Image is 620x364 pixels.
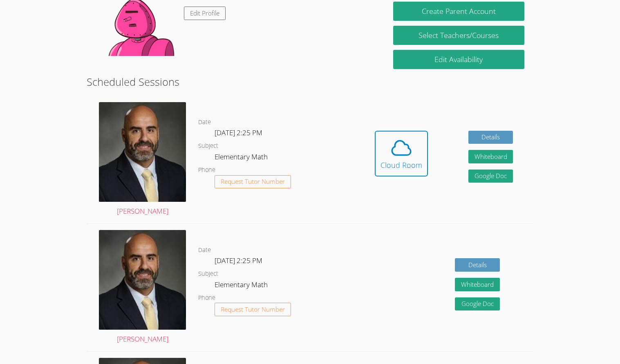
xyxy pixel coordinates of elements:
[215,279,269,293] dd: Elementary Math
[215,256,262,265] span: [DATE] 2:25 PM
[198,141,218,151] dt: Subject
[215,151,269,165] dd: Elementary Math
[99,102,186,202] img: avatar.png
[198,293,215,303] dt: Phone
[375,131,428,176] button: Cloud Room
[455,297,500,311] a: Google Doc
[215,128,262,137] span: [DATE] 2:25 PM
[184,7,226,20] a: Edit Profile
[99,230,186,345] a: [PERSON_NAME]
[221,306,285,313] span: Request Tutor Number
[99,102,186,217] a: [PERSON_NAME]
[468,150,513,163] button: Whiteboard
[198,165,215,175] dt: Phone
[198,245,211,255] dt: Date
[455,278,500,291] button: Whiteboard
[198,269,218,279] dt: Subject
[87,74,533,89] h2: Scheduled Sessions
[221,179,285,185] span: Request Tutor Number
[393,50,524,69] a: Edit Availability
[468,131,513,144] a: Details
[393,26,524,45] a: Select Teachers/Courses
[393,2,524,21] button: Create Parent Account
[198,117,211,127] dt: Date
[381,159,422,171] div: Cloud Room
[215,303,291,316] button: Request Tutor Number
[99,230,186,330] img: avatar.png
[468,170,513,183] a: Google Doc
[215,175,291,189] button: Request Tutor Number
[455,258,500,272] a: Details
